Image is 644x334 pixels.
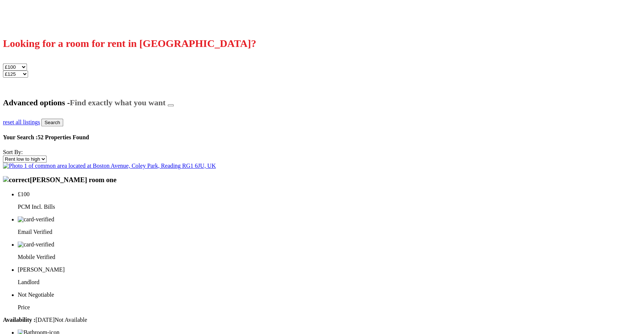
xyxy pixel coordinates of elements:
span: [PERSON_NAME] [18,266,65,273]
h2: Looking for a room for rent in [GEOGRAPHIC_DATA]? [3,38,641,55]
p: Mobile Verified [18,254,641,260]
img: Photo 1 of common area located at Boston Avenue, Coley Park, Reading RG1 6JU, UK [3,163,216,169]
input: Search [41,119,63,126]
span: [DATE] [3,317,55,323]
img: card-verified [18,216,54,223]
h3: Advanced options - [3,98,641,108]
p: PCM Incl. Bills [18,204,641,210]
p: Price [18,304,641,311]
span: Not Negotiable [18,292,54,298]
p: Email Verified [18,229,641,235]
h3: [PERSON_NAME] room one [3,176,641,184]
div: Not Available [3,317,641,323]
label: Sort By: [3,149,23,155]
h4: Your Search : [3,134,641,141]
p: Landlord [18,279,641,286]
a: reset all listings [3,119,40,125]
img: card-verified [18,241,54,248]
span: £100 [18,191,30,197]
img: correct [3,176,30,184]
strong: Availability : [3,317,35,323]
span: Find exactly what you want [70,98,166,107]
span: 52 Properties Found [38,134,89,140]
